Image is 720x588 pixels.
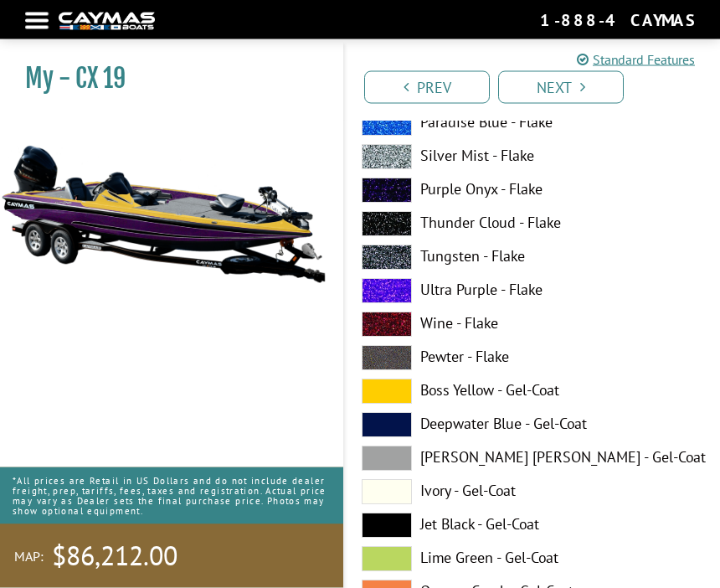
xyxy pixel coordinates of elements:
[498,71,624,104] a: Next
[362,312,703,338] label: Wine - Flake
[59,13,155,30] img: white-logo-c9c8dbefe5ff5ceceb0f0178aa75bf4bb51f6bca0971e226c86eb53dfe498488.png
[362,111,703,137] label: Paradise Blue - Flake
[362,413,703,438] label: Deepwater Blue - Gel-Coat
[52,539,177,574] span: $86,212.00
[14,548,44,565] span: MAP:
[362,145,703,170] label: Silver Mist - Flake
[362,212,703,237] label: Thunder Cloud - Flake
[362,513,703,539] label: Jet Black - Gel-Coat
[364,71,490,104] a: Prev
[13,467,331,524] p: *All prices are Retail in US Dollars and do not include dealer freight, prep, tariffs, fees, taxe...
[362,279,703,304] label: Ultra Purple - Flake
[362,245,703,271] label: Tungsten - Flake
[577,49,695,70] a: Standard Features
[540,9,695,31] div: 1-888-4CAYMAS
[362,480,703,505] label: Ivory - Gel-Coat
[362,379,703,405] label: Boss Yellow - Gel-Coat
[360,69,720,104] ul: Pagination
[362,547,703,572] label: Lime Green - Gel-Coat
[25,63,301,94] h1: My - CX 19
[362,178,703,204] label: Purple Onyx - Flake
[362,346,703,371] label: Pewter - Flake
[362,446,703,472] label: [PERSON_NAME] [PERSON_NAME] - Gel-Coat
